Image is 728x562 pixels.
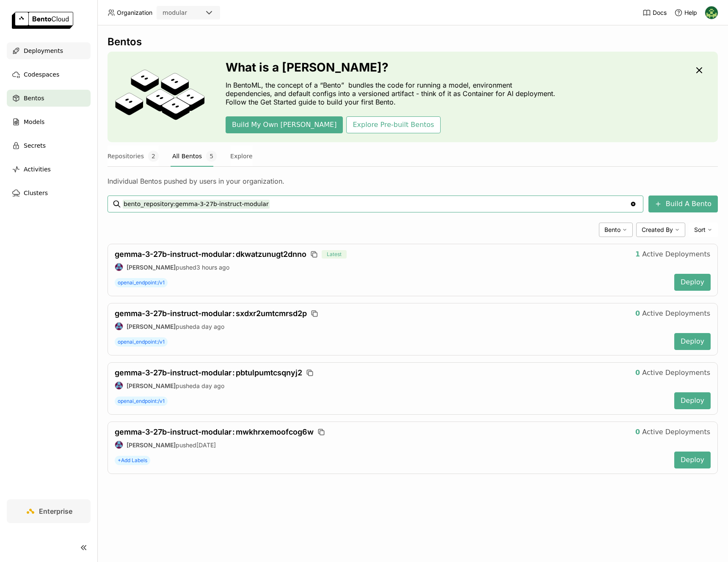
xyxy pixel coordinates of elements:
[7,113,91,130] a: Models
[226,81,560,106] p: In BentoML, the concept of a “Bento” bundles the code for running a model, environment dependenci...
[346,116,440,133] button: Explore Pre-built Bentos
[115,309,307,318] a: gemma-3-27b-instruct-modular:sxdxr2umtcmrsd2p
[674,392,711,409] button: Deploy
[39,507,72,515] span: Enterprise
[7,161,91,178] a: Activities
[115,382,123,389] img: Jiang
[123,197,630,211] input: Search
[115,250,306,259] span: gemma-3-27b-instruct-modular dkwatzunugt2dnno
[12,12,73,29] img: logo
[689,223,718,237] div: Sort
[172,146,217,167] button: All Bentos
[127,264,176,271] strong: [PERSON_NAME]
[114,69,205,125] img: cover onboarding
[115,337,168,347] span: openai_endpoint:/v1
[674,452,711,468] button: Deploy
[653,9,667,17] span: Docs
[115,368,302,377] a: gemma-3-27b-instruct-modular:pbtulpumtcsqnyj2
[226,116,343,133] button: Build My Own [PERSON_NAME]
[629,364,717,381] button: 0Active Deployments
[115,368,302,377] span: gemma-3-27b-instruct-modular pbtulpumtcsqnyj2
[115,322,667,331] div: pushed
[115,427,314,436] span: gemma-3-27b-instruct-modular mwkhrxemoofcog6w
[196,441,216,449] span: [DATE]
[7,137,91,154] a: Secrets
[635,369,640,377] strong: 0
[108,177,718,185] div: Individual Bentos pushed by users in your organization.
[684,9,697,17] span: Help
[115,278,168,287] span: openai_endpoint:/v1
[7,499,91,523] a: Enterprise
[7,185,91,201] a: Clusters
[322,250,347,259] span: Latest
[24,117,44,127] span: Models
[629,305,717,322] button: 0Active Deployments
[232,368,235,377] span: :
[24,164,51,174] span: Activities
[7,42,91,59] a: Deployments
[630,201,637,207] svg: Clear value
[226,61,560,74] h3: What is a [PERSON_NAME]?
[7,90,91,107] a: Bentos
[206,151,217,162] span: 5
[196,323,224,330] span: a day ago
[232,427,235,436] span: :
[163,8,187,17] div: modular
[642,226,673,234] span: Created By
[115,263,123,271] img: Jiang
[115,397,168,406] span: openai_endpoint:/v1
[694,226,706,234] span: Sort
[127,382,176,389] strong: [PERSON_NAME]
[115,441,123,449] img: Jiang
[232,309,235,318] span: :
[642,369,710,377] span: Active Deployments
[643,8,667,17] a: Docs
[232,250,235,259] span: :
[24,69,59,80] span: Codespaces
[24,46,63,56] span: Deployments
[642,309,710,318] span: Active Deployments
[196,264,229,271] span: 3 hours ago
[599,223,633,237] div: Bento
[127,441,176,449] strong: [PERSON_NAME]
[115,263,667,271] div: pushed
[188,9,189,17] input: Selected modular.
[24,93,44,103] span: Bentos
[24,140,46,151] span: Secrets
[117,9,152,17] span: Organization
[115,456,150,465] span: +Add Labels
[629,246,717,263] button: 1Active Deployments
[635,250,640,259] strong: 1
[635,309,640,318] strong: 0
[674,8,697,17] div: Help
[7,66,91,83] a: Codespaces
[642,428,710,436] span: Active Deployments
[648,196,718,212] button: Build A Bento
[108,146,159,167] button: Repositories
[24,188,48,198] span: Clusters
[674,274,711,291] button: Deploy
[115,427,314,437] a: gemma-3-27b-instruct-modular:mwkhrxemoofcog6w
[636,223,685,237] div: Created By
[604,226,620,234] span: Bento
[115,322,123,330] img: Jiang
[108,36,718,48] div: Bentos
[115,309,307,318] span: gemma-3-27b-instruct-modular sxdxr2umtcmrsd2p
[115,250,306,259] a: gemma-3-27b-instruct-modular:dkwatzunugt2dnno
[705,6,718,19] img: Kevin Bi
[230,146,253,167] button: Explore
[642,250,710,259] span: Active Deployments
[196,382,224,389] span: a day ago
[629,424,717,441] button: 0Active Deployments
[148,151,159,162] span: 2
[115,441,667,449] div: pushed
[115,381,667,390] div: pushed
[127,323,176,330] strong: [PERSON_NAME]
[674,333,711,350] button: Deploy
[635,428,640,436] strong: 0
